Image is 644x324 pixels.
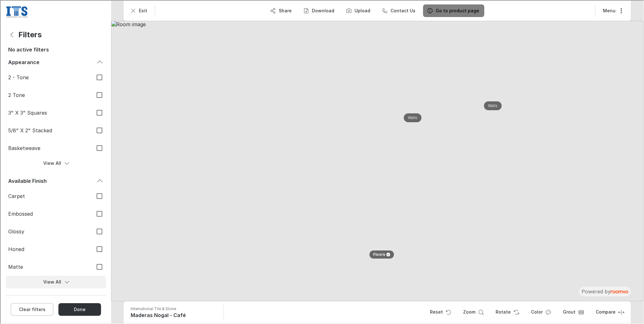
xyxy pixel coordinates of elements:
button: More actions [597,4,628,16]
button: Show more filter options for Style [5,156,105,169]
div: Filters menu [5,23,105,323]
span: Embossed [8,210,87,217]
span: 2 - Tone [8,73,87,80]
p: Share [278,7,291,13]
p: Walls [407,115,417,120]
button: Show more filter options for Species [5,275,105,288]
button: Close the filters menu [58,303,100,315]
p: Floors [373,251,385,257]
p: Walls [487,103,497,108]
span: Honed [8,245,87,252]
button: Open groove dropdown [557,305,587,318]
p: Download [311,7,334,13]
img: Logo representing International Tile & Stone. [5,5,27,18]
button: Enter compare mode [590,305,628,318]
div: Appearance [8,58,95,65]
p: Powered by [581,287,628,294]
span: Glossy [8,227,87,234]
button: Zoom room image [457,305,487,318]
div: Available Finish [8,177,95,184]
button: Rotate Surface [490,305,523,318]
p: Contact Us [390,7,415,13]
p: Exit [138,7,146,13]
div: Appearance [5,55,105,68]
button: Back [5,28,18,40]
p: Go to product page [435,7,479,13]
span: 5/8" X 2" Stacked [8,126,87,133]
button: Exit [126,4,152,16]
a: Go to International Tile & Stone's website. [5,5,27,18]
button: Walls [483,101,501,110]
button: Contact Us [377,4,420,16]
h6: No active filters [8,45,48,52]
span: Carpet [8,192,87,199]
button: Reset product [424,305,455,318]
div: Available Finish [5,174,105,187]
button: Share [265,4,296,16]
button: Walls [403,113,421,122]
div: The visualizer is powered by Roomvo. [581,287,628,294]
span: Matte [8,263,87,270]
span: 2 Tone [8,91,87,98]
h6: Maderas Nogal - Café [130,311,218,318]
button: Go to product page [422,4,484,16]
label: Upload [354,7,370,13]
button: Download [299,4,339,16]
img: Room image [110,20,643,301]
button: Floors [368,249,394,258]
button: Clear filters [10,303,53,315]
button: Show details for Maderas Nogal [128,305,220,318]
button: Upload a picture of your room [341,4,375,16]
button: Open color dialog [525,305,555,318]
img: roomvo_wordmark.svg [610,290,628,293]
span: Basketweave [8,144,87,151]
h4: Filters [18,30,41,39]
span: 3" X 3" Squares [8,109,87,116]
p: International Tile & Stone [130,305,176,311]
